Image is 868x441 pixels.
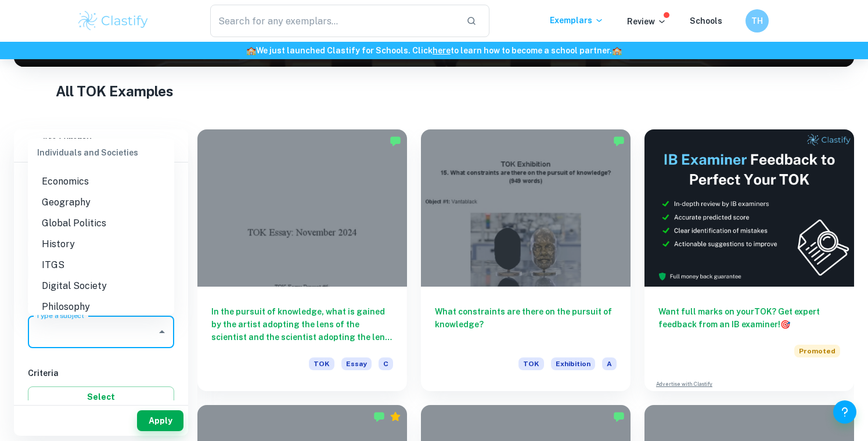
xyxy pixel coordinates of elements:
[28,255,174,276] li: ITGS
[197,129,407,391] a: In the pursuit of knowledge, what is gained by the artist adopting the lens of the scientist and ...
[28,386,174,407] button: Select
[433,46,451,55] a: here
[613,135,625,147] img: Marked
[613,411,625,422] img: Marked
[656,380,712,388] a: Advertise with Clastify
[28,234,174,255] li: History
[28,192,174,213] li: Geography
[28,171,174,192] li: Economics
[77,9,150,32] img: Clastify logo
[56,81,812,102] h1: All TOK Examples
[644,129,854,391] a: Want full marks on yourTOK? Get expert feedback from an IB examiner!PromotedAdvertise with Clastify
[658,305,840,331] h6: Want full marks on your TOK ? Get expert feedback from an IB examiner!
[612,46,622,55] span: 🏫
[28,367,174,379] h6: Criteria
[28,297,174,317] li: Philosophy
[246,46,256,55] span: 🏫
[390,411,401,422] div: Premium
[833,400,856,424] button: Help and Feedback
[28,139,174,167] div: Individuals and Societies
[154,324,170,340] button: Close
[28,276,174,297] li: Digital Society
[550,14,604,27] p: Exemplars
[518,357,544,370] span: TOK
[421,129,631,391] a: What constraints are there on the pursuit of knowledge?TOKExhibitionA
[341,357,372,370] span: Essay
[780,320,790,329] span: 🎯
[28,213,174,234] li: Global Politics
[690,16,722,26] a: Schools
[750,15,763,27] h6: TH
[137,410,183,431] button: Apply
[14,129,188,162] h6: Filter exemplars
[794,345,840,357] span: Promoted
[309,357,334,370] span: TOK
[390,135,401,147] img: Marked
[745,9,769,32] button: TH
[379,357,393,370] span: C
[602,357,617,370] span: A
[210,5,458,37] input: Search for any exemplars...
[435,305,617,344] h6: What constraints are there on the pursuit of knowledge?
[551,357,595,370] span: Exhibition
[627,15,667,28] p: Review
[2,44,866,57] h6: We just launched Clastify for Schools. Click to learn how to become a school partner.
[373,411,385,422] img: Marked
[644,129,854,287] img: Thumbnail
[211,305,393,344] h6: In the pursuit of knowledge, what is gained by the artist adopting the lens of the scientist and ...
[36,310,84,320] label: Type a subject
